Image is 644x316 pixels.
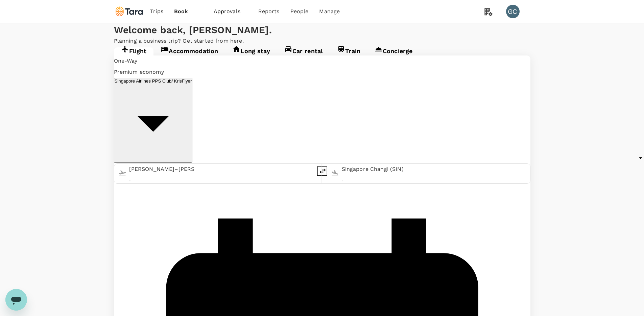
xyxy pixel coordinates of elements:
span: Manage [319,7,340,16]
div: GC [506,5,520,18]
img: Tara Climate Ltd [114,4,145,19]
button: Open [342,180,343,181]
div: Premium economy [114,67,539,78]
div: Welcome back , [PERSON_NAME] . [114,23,530,37]
span: People [290,7,309,16]
button: Open [129,180,130,181]
a: Flight [114,47,154,60]
a: Long stay [225,47,277,60]
span: Reports [258,7,280,16]
button: delete [317,166,327,176]
p: Singapore Airlines PPS Club/ KrisFlyer [115,78,192,84]
a: Train [330,47,367,60]
span: Trips [150,7,163,16]
input: Depart from [129,164,195,175]
span: Book [174,7,188,16]
p: Planning a business trip? Get started from here. [114,37,530,45]
a: Accommodation [153,47,225,60]
span: Approvals [214,7,247,16]
a: Car rental [277,47,330,60]
iframe: Button to launch messaging window [5,289,27,311]
input: Going to [342,164,407,175]
a: Concierge [367,47,420,60]
button: Singapore Airlines PPS Club/ KrisFlyer [114,78,193,163]
div: One-Way [114,55,539,67]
